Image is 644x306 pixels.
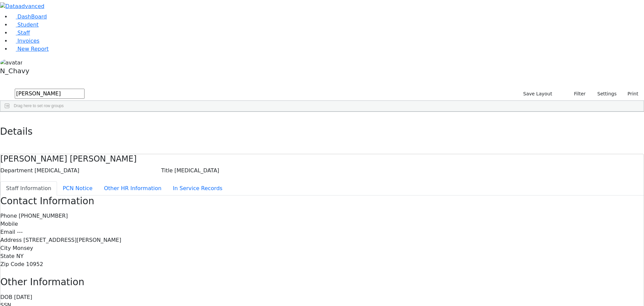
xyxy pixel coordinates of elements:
a: Staff [11,30,30,36]
button: Staff Information [0,181,57,195]
a: DashBoard [11,13,47,20]
a: New Report [11,46,49,52]
span: Drag here to set row groups [14,103,64,108]
label: Address [0,236,22,244]
span: [STREET_ADDRESS][PERSON_NAME] [23,237,121,243]
span: Monsey [12,245,33,251]
span: New Report [17,46,49,52]
label: Zip Code [0,260,24,268]
span: [DATE] [14,294,32,300]
h4: [PERSON_NAME] [PERSON_NAME] [0,154,644,164]
h3: Contact Information [0,195,644,207]
label: Mobile [0,220,18,228]
label: Email [0,228,15,236]
a: Student [11,21,39,28]
h3: Other Information [0,276,644,288]
button: Print [620,89,641,99]
button: Save Layout [520,89,555,99]
a: Invoices [11,38,40,44]
label: Phone [0,212,17,220]
span: Student [17,21,39,28]
label: Title [161,167,173,175]
span: [MEDICAL_DATA] [174,167,219,174]
span: Staff [17,30,30,36]
label: Department [0,167,33,175]
button: In Service Records [167,181,228,195]
label: State [0,252,14,260]
label: DOB [0,293,12,301]
span: 10952 [26,261,43,267]
span: [MEDICAL_DATA] [35,167,79,174]
button: Other HR Information [98,181,167,195]
button: PCN Notice [57,181,98,195]
label: City [0,244,11,252]
span: [PHONE_NUMBER] [19,213,68,219]
span: Invoices [17,38,40,44]
button: Filter [565,89,589,99]
span: --- [17,229,22,235]
span: NY [16,253,23,259]
input: Search [15,89,85,99]
button: Settings [589,89,620,99]
span: DashBoard [17,13,47,20]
